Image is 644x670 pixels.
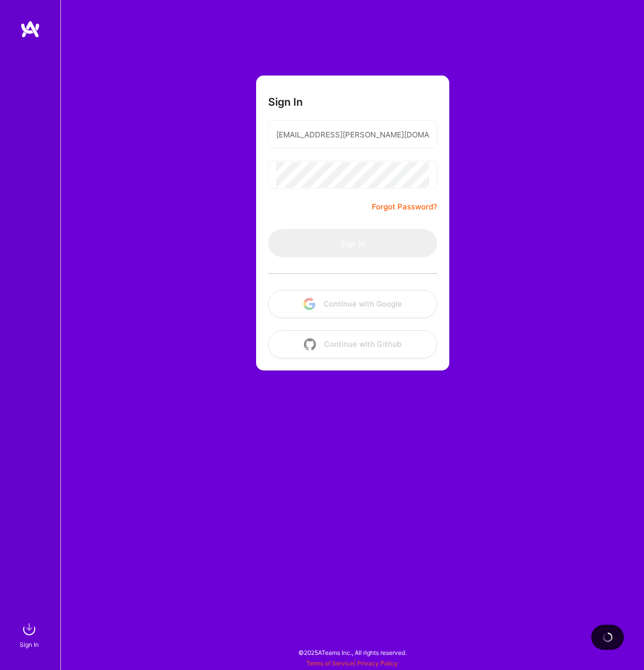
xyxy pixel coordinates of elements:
img: loading [602,632,612,642]
img: icon [304,338,316,350]
a: Terms of Service [306,659,354,667]
div: © 2025 ATeams Inc., All rights reserved. [60,640,644,665]
h3: Sign In [268,96,303,108]
input: Email... [276,122,429,147]
a: Forgot Password? [372,201,437,213]
span: | [306,659,398,667]
div: Sign In [20,639,39,650]
button: Sign In [268,229,437,257]
img: sign in [19,619,39,639]
button: Continue with Google [268,290,437,318]
a: Privacy Policy [357,659,398,667]
img: icon [303,298,315,310]
img: logo [20,20,40,38]
a: sign inSign In [21,619,39,650]
button: Continue with Github [268,330,437,358]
